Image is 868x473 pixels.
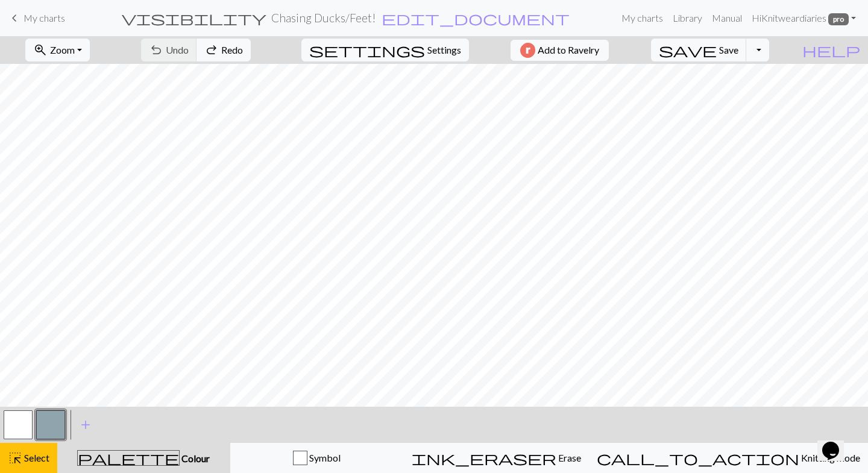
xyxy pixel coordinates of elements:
[230,443,404,473] button: Symbol
[307,452,341,463] span: Symbol
[78,450,179,466] span: palette
[651,39,747,61] button: Save
[538,43,599,58] span: Add to Ravelry
[427,43,461,57] span: Settings
[802,42,860,58] span: help
[719,44,738,55] span: Save
[78,416,93,433] span: add
[204,42,219,58] span: redo
[799,452,860,463] span: Knitting mode
[33,42,48,58] span: zoom_in
[271,11,376,25] h2: Chasing Ducks / Feet!
[382,10,570,27] span: edit_document
[221,44,243,55] span: Redo
[7,10,22,27] span: keyboard_arrow_left
[589,443,868,473] button: Knitting mode
[707,6,747,30] a: Manual
[197,39,251,61] button: Redo
[8,450,22,466] span: highlight_alt
[24,12,65,23] span: My charts
[57,443,230,473] button: Colour
[22,452,49,463] span: Select
[412,450,556,466] span: ink_eraser
[25,39,90,61] button: Zoom
[511,40,609,61] button: Add to Ravelry
[520,43,535,58] img: Ravelry
[404,443,589,473] button: Erase
[659,42,717,58] span: save
[828,13,849,25] span: pro
[50,44,75,55] span: Zoom
[747,6,861,30] a: HiKnitweardiaries pro
[122,10,266,27] span: visibility
[597,450,799,466] span: call_to_action
[180,453,210,464] span: Colour
[617,6,668,30] a: My charts
[7,8,65,28] a: My charts
[817,425,856,461] iframe: chat widget
[309,43,425,57] i: Settings
[556,452,581,463] span: Erase
[668,6,707,30] a: Library
[301,39,469,61] button: SettingsSettings
[309,42,425,58] span: settings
